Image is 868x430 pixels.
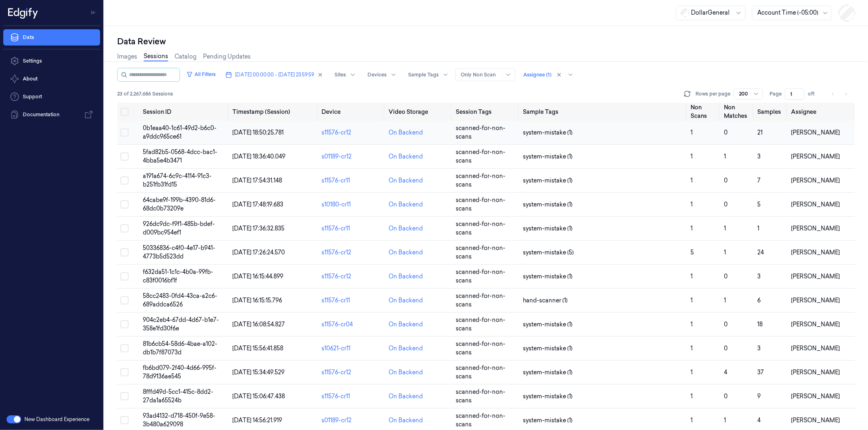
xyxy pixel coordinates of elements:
[827,88,852,100] nav: pagination
[120,416,129,424] button: Select row
[456,364,505,380] span: scanned-for-non-scans
[523,344,573,353] span: system-mistake (1)
[523,320,573,329] span: system-mistake (1)
[791,153,840,160] span: [PERSON_NAME]
[523,128,573,137] span: system-mistake (1)
[456,316,505,332] span: scanned-for-non-scans
[758,225,760,232] span: 1
[691,393,693,400] span: 1
[321,224,382,233] div: s11576-cr11
[232,297,282,304] span: [DATE] 16:15:15.796
[724,273,728,280] span: 0
[724,369,727,376] span: 4
[456,220,505,236] span: scanned-for-non-scans
[222,68,326,81] button: [DATE] 00:00:00 - [DATE] 23:59:59
[758,417,761,424] span: 4
[691,369,693,376] span: 1
[3,71,100,87] button: About
[691,249,694,256] span: 5
[791,129,840,136] span: [PERSON_NAME]
[143,244,215,260] span: 50336836-c4f0-4e17-b941-4773b5d523dd
[87,6,100,19] button: Toggle Navigation
[3,89,100,105] a: Support
[143,388,213,404] span: 8fffd49d-5cc1-415c-8dd2-27da1a65524b
[791,273,840,280] span: [PERSON_NAME]
[203,52,251,61] a: Pending Updates
[117,90,173,98] span: 23 of 2,267,686 Sessions
[389,416,423,425] div: On Backend
[143,364,216,380] span: fb6bd079-2f40-4d66-995f-78d9136ae545
[143,124,216,140] span: 0b1eaa40-1c61-49d2-b6c0-a9ddc965ce61
[791,225,840,232] span: [PERSON_NAME]
[120,272,129,280] button: Select row
[143,268,213,284] span: f632da51-1c1c-4b0a-99fb-c83f0016bf1f
[520,103,687,121] th: Sample Tags
[232,393,285,400] span: [DATE] 15:06:47.438
[758,297,761,304] span: 6
[758,321,763,328] span: 18
[120,248,129,256] button: Select row
[758,393,761,400] span: 9
[758,273,761,280] span: 3
[791,177,840,184] span: [PERSON_NAME]
[120,224,129,232] button: Select row
[232,345,283,352] span: [DATE] 15:56:41.858
[691,129,693,136] span: 1
[456,388,505,404] span: scanned-for-non-scans
[724,417,726,424] span: 1
[389,128,423,137] div: On Backend
[389,152,423,161] div: On Backend
[456,196,505,212] span: scanned-for-non-scans
[389,200,423,209] div: On Backend
[758,249,764,256] span: 24
[321,416,382,425] div: s01189-cr12
[687,103,721,121] th: Non Scans
[232,321,285,328] span: [DATE] 16:08:54.827
[117,52,137,61] a: Images
[721,103,754,121] th: Non Matches
[232,177,282,184] span: [DATE] 17:54:31.148
[120,344,129,352] button: Select row
[120,128,129,137] button: Select row
[3,106,100,123] a: Documentation
[120,392,129,400] button: Select row
[758,153,761,160] span: 3
[758,129,763,136] span: 21
[523,176,573,185] span: system-mistake (1)
[724,345,728,352] span: 0
[523,200,573,209] span: system-mistake (1)
[523,272,573,281] span: system-mistake (1)
[791,417,840,424] span: [PERSON_NAME]
[791,393,840,400] span: [PERSON_NAME]
[321,296,382,305] div: s11576-cr11
[232,153,285,160] span: [DATE] 18:36:40.049
[389,392,423,401] div: On Backend
[695,90,730,98] p: Rows per page
[232,369,284,376] span: [DATE] 15:34:49.529
[389,176,423,185] div: On Backend
[175,52,197,61] a: Catalog
[691,321,693,328] span: 1
[318,103,385,121] th: Device
[120,200,129,208] button: Select row
[691,201,693,208] span: 1
[456,412,505,428] span: scanned-for-non-scans
[770,90,782,98] span: Page
[389,272,423,281] div: On Backend
[143,316,219,332] span: 904c2eb4-67dd-4d67-b1e7-358e1fd30f6e
[724,153,726,160] span: 1
[724,297,726,304] span: 1
[321,200,382,209] div: s10180-cr11
[691,153,693,160] span: 1
[120,368,129,376] button: Select row
[143,220,215,236] span: 926dc9dc-f9f1-485b-bdef-d009bc954ef1
[453,103,520,121] th: Session Tags
[791,201,840,208] span: [PERSON_NAME]
[117,36,855,47] div: Data Review
[791,249,840,256] span: [PERSON_NAME]
[389,344,423,353] div: On Backend
[456,148,505,164] span: scanned-for-non-scans
[724,177,728,184] span: 0
[3,53,100,69] a: Settings
[3,29,100,46] a: Data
